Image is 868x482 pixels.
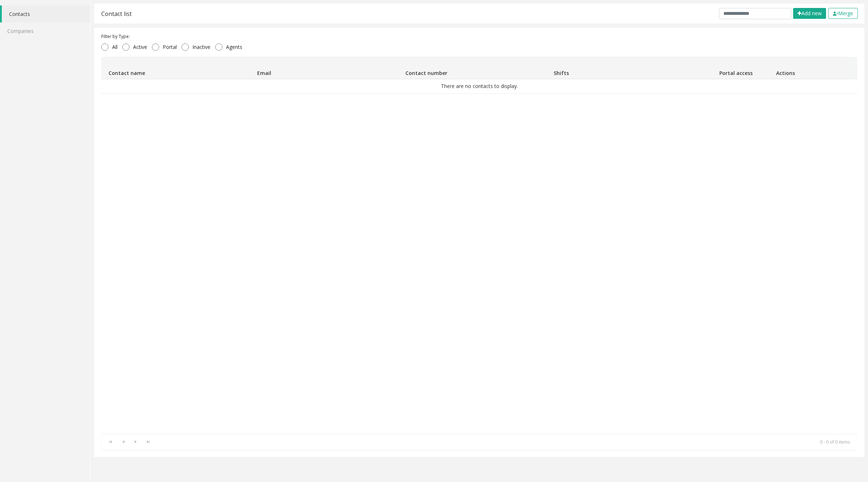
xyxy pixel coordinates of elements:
[182,43,189,51] input: Inactive
[109,43,121,51] span: All
[159,43,180,51] span: Portal
[122,43,129,51] input: Active
[2,5,90,22] a: Contacts
[793,8,826,19] button: Add new
[101,43,109,51] input: All
[101,79,857,93] td: There are no contacts to display.
[402,57,550,79] th: Contact number
[101,33,246,40] div: Filter by Type:
[828,8,858,19] button: Merge
[833,12,838,16] img: check
[101,9,132,18] div: Contact list
[551,57,699,79] th: Shifts
[129,43,151,51] span: Active
[215,43,222,51] input: Agents
[101,57,857,434] div: Data table
[699,57,773,79] th: Portal access
[159,439,850,445] kendo-pager-info: 0 - 0 of 0 items
[222,43,246,51] span: Agents
[254,57,402,79] th: Email
[773,57,847,79] th: Actions
[106,57,254,79] th: Contact name
[189,43,214,51] span: Inactive
[152,43,159,51] input: Portal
